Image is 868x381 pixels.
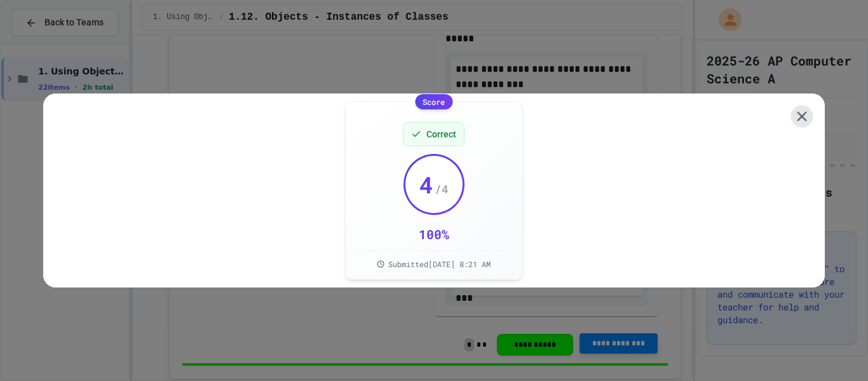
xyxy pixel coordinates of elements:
span: Correct [426,128,456,141]
span: / 4 [435,180,449,198]
div: 100 % [419,225,449,243]
div: Score [415,94,452,109]
span: 4 [419,172,433,197]
span: Submitted [DATE] 8:21 AM [388,259,491,269]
